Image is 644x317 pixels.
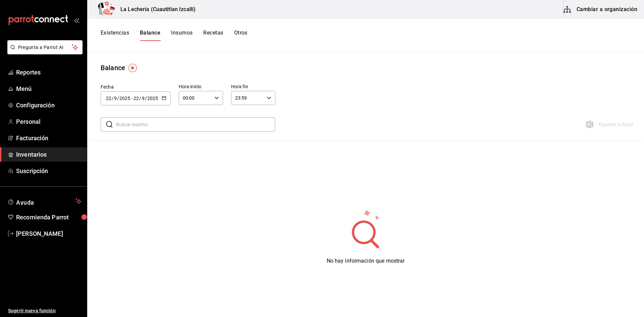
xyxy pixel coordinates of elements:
span: Inventarios [16,150,82,159]
input: Month [142,96,145,101]
span: [PERSON_NAME] [16,229,82,238]
button: Recetas [203,30,223,41]
input: Day [106,96,112,101]
input: Year [147,96,158,101]
input: Year [119,96,130,101]
div: navigation tabs [101,30,248,41]
a: Pregunta a Parrot AI [5,49,83,56]
span: Reportes [16,68,82,77]
span: Fecha [101,84,114,90]
span: / [117,96,119,101]
span: No hay información que mostrar [327,258,405,264]
span: Recomienda Parrot [16,213,82,222]
input: Buscar insumo [116,118,275,131]
span: Ayuda [16,197,73,205]
div: Balance [101,63,125,73]
label: Hora fin [231,84,275,89]
button: Existencias [101,30,129,41]
span: Menú [16,84,82,93]
span: / [145,96,147,101]
span: Pregunta a Parrot AI [18,44,72,51]
span: Facturación [16,134,82,143]
button: open_drawer_menu [74,17,79,23]
input: Day [133,96,139,101]
h3: La Lechería (Cuautitlan Izcalli) [115,5,196,13]
span: Configuración [16,101,82,110]
span: Personal [16,117,82,126]
span: - [131,96,132,101]
span: Sugerir nueva función [8,307,82,314]
button: Insumos [171,30,193,41]
span: / [139,96,141,101]
input: Month [114,96,117,101]
img: Tooltip marker [128,64,137,72]
span: / [112,96,114,101]
button: Otros [234,30,248,41]
label: Hora inicio [179,84,223,89]
span: Suscripción [16,166,82,175]
button: Pregunta a Parrot AI [7,40,83,54]
button: Balance [140,30,160,41]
